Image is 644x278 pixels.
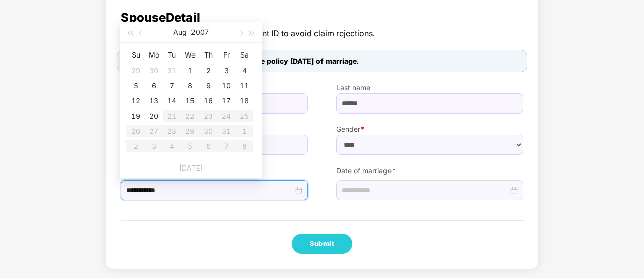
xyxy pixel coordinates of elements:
div: 30 [148,65,160,77]
th: Fr [217,47,235,63]
th: Tu [163,47,181,63]
div: 9 [202,80,214,92]
td: 2007-08-15 [181,93,199,108]
td: 2007-08-13 [145,93,163,108]
td: 2007-08-04 [235,63,253,78]
div: 20 [148,110,160,122]
div: 17 [220,95,232,107]
th: Th [199,47,217,63]
td: 2007-07-31 [163,63,181,78]
div: 18 [238,95,250,107]
td: 2007-08-01 [181,63,199,78]
td: 2007-07-29 [126,63,145,78]
span: Spouse Detail [121,8,523,27]
div: 15 [184,95,196,107]
div: 6 [148,80,160,92]
button: 2007 [191,22,209,42]
div: 12 [130,95,142,107]
td: 2007-08-02 [199,63,217,78]
td: 2007-08-19 [126,108,145,124]
div: 29 [130,65,142,77]
label: Date of marriage [336,165,523,176]
td: 2007-08-14 [163,93,181,108]
td: 2007-08-03 [217,63,235,78]
a: [DATE] [179,163,203,172]
div: 2 [202,65,214,77]
div: 14 [166,95,178,107]
td: 2007-08-09 [199,78,217,93]
span: The detail should be as per government ID to avoid claim rejections. [121,27,523,40]
div: 3 [220,65,232,77]
td: 2007-08-16 [199,93,217,108]
div: 31 [166,65,178,77]
div: 13 [148,95,160,107]
button: Aug [173,22,187,42]
td: 2007-08-08 [181,78,199,93]
th: Sa [235,47,253,63]
div: 11 [238,80,250,92]
td: 2007-08-11 [235,78,253,93]
div: 5 [130,80,142,92]
label: Last name [336,82,523,93]
div: 4 [238,65,250,77]
div: 16 [202,95,214,107]
td: 2007-08-10 [217,78,235,93]
td: 2007-08-17 [217,93,235,108]
td: 2007-08-07 [163,78,181,93]
td: 2007-08-05 [126,78,145,93]
td: 2007-07-30 [145,63,163,78]
div: 8 [184,80,196,92]
th: We [181,47,199,63]
th: Mo [145,47,163,63]
div: 10 [220,80,232,92]
td: 2007-08-20 [145,108,163,124]
td: 2007-08-06 [145,78,163,93]
td: 2007-08-18 [235,93,253,108]
div: 1 [184,65,196,77]
div: 19 [130,110,142,122]
div: 7 [166,80,178,92]
label: Gender [336,124,523,135]
button: Submit [292,234,352,254]
th: Su [126,47,145,63]
td: 2007-08-12 [126,93,145,108]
